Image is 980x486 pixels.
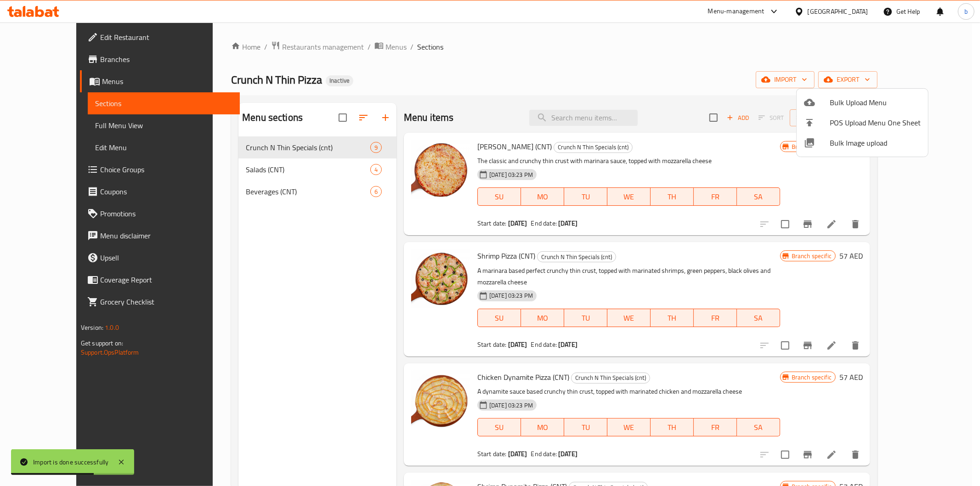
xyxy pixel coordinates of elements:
[830,97,921,108] span: Bulk Upload Menu
[33,457,108,467] div: Import is done successfully
[830,137,921,148] span: Bulk Image upload
[797,113,928,133] li: POS Upload Menu One Sheet
[830,117,921,128] span: POS Upload Menu One Sheet
[797,92,928,113] li: Upload bulk menu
